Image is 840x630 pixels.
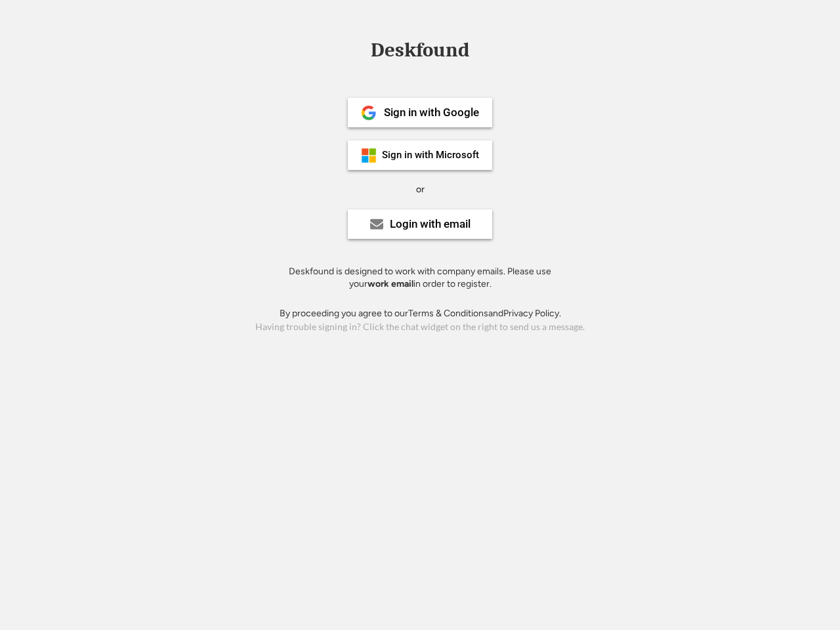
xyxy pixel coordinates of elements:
a: Privacy Policy. [503,308,561,319]
div: Sign in with Google [384,107,479,118]
div: Login with email [390,219,471,230]
img: ms-symbollockup_mssymbol_19.png [361,148,377,163]
div: Deskfound is designed to work with company emails. Please use your in order to register. [272,265,568,291]
img: 1024px-Google__G__Logo.svg.png [361,105,377,121]
div: Sign in with Microsoft [382,150,479,160]
div: or [416,183,425,196]
a: Terms & Conditions [408,308,488,319]
strong: work email [367,278,413,289]
div: Deskfound [364,40,476,60]
div: By proceeding you agree to our and [280,307,561,320]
